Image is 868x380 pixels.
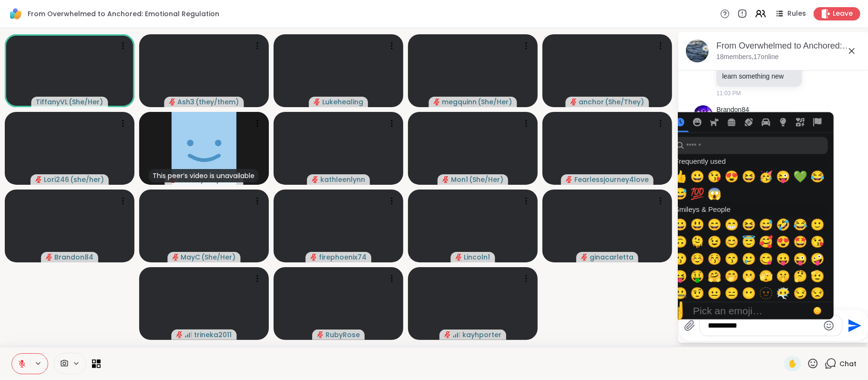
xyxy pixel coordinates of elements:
span: RubyRose [326,330,360,340]
span: audio-muted [581,254,588,260]
span: ginacarletta [590,252,633,262]
span: audio-muted [169,99,176,105]
span: ( she/her ) [70,175,104,184]
span: TiffanyVL [36,97,68,107]
span: audio-muted [314,99,320,105]
span: Lincoln1 [464,252,490,262]
p: 18 members, 17 online [716,52,779,62]
img: https://sharewell-space-live.sfo3.digitaloceanspaces.com/user-generated/fdc651fc-f3db-4874-9fa7-0... [694,105,713,124]
span: Rules [787,9,806,19]
span: audio-muted [444,331,451,338]
div: From Overwhelmed to Anchored: Emotional Regulation, [DATE] [716,40,861,52]
span: ( She/Her ) [202,252,236,262]
span: trineka2011 [194,330,232,340]
span: audio-muted [176,331,183,338]
span: audio-muted [317,331,324,338]
div: This peer’s video is unavailable [149,169,258,182]
span: ( She/Her ) [478,97,512,107]
span: Lukehealing [322,97,363,107]
span: ( She/Her ) [469,175,503,184]
span: ( She/Her ) [69,97,103,107]
span: firephoenix74 [319,252,367,262]
span: audio-muted [310,254,317,260]
span: audio-muted [312,176,318,183]
span: ( She/They ) [605,97,644,107]
button: Emoji picker [823,320,835,331]
span: audio-muted [46,254,52,260]
span: audio-muted [434,99,440,105]
span: 11:03 PM [716,89,741,98]
span: megquinn [442,97,477,107]
span: kathleenlynn [320,175,365,184]
span: kayhporter [462,330,501,340]
span: audio-muted [566,176,572,183]
textarea: Type your message [708,321,819,330]
span: Lori246 [44,175,69,184]
span: MayC [181,252,201,262]
span: Mon1 [451,175,468,184]
span: audio-muted [456,254,462,260]
span: From Overwhelmed to Anchored: Emotional Regulation [28,9,219,19]
span: audio-muted [173,254,179,260]
a: Brandon84 [716,105,749,115]
span: audio-muted [35,176,42,183]
img: inessayusupov30 [172,112,236,185]
img: ShareWell Logomark [8,6,24,22]
img: From Overwhelmed to Anchored: Emotional Regulation, Oct 07 [686,40,709,62]
span: anchor [579,97,604,107]
span: Ash3 [178,97,195,107]
span: audio-muted [442,176,449,183]
span: Chat [839,359,857,369]
span: Brandon84 [54,252,93,262]
span: Leave [833,9,853,19]
span: ( they/them ) [196,97,239,107]
span: audio-muted [571,99,577,105]
button: Send [843,315,864,336]
span: ✋ [788,358,797,370]
span: Fearlessjourney4love [574,175,649,184]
